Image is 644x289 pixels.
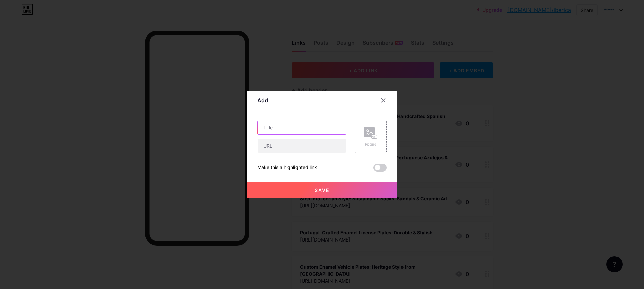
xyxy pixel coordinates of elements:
[247,182,397,198] button: Save
[364,142,377,147] div: Picture
[315,187,330,193] span: Save
[257,164,317,172] div: Make this a highlighted link
[258,121,346,134] input: Title
[257,96,268,104] div: Add
[258,139,346,153] input: URL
